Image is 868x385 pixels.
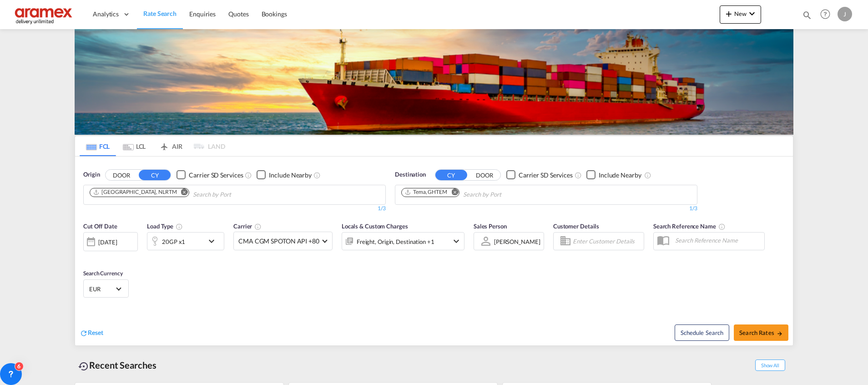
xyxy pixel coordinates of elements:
[139,170,171,180] button: CY
[75,29,793,135] img: LCL+%26+FCL+BACKGROUND.png
[818,6,833,22] span: Help
[189,171,243,180] div: Carrier SD Services
[262,10,287,18] span: Bookings
[88,329,103,336] span: Reset
[254,223,262,230] md-icon: The selected Trucker/Carrierwill be displayed in the rate results If the rates are from another f...
[395,170,426,179] span: Destination
[493,235,541,248] md-select: Sales Person: Janice Camporaso
[83,223,117,230] span: Cut Off Date
[78,361,89,372] md-icon: icon-backup-restore
[599,171,641,180] div: Include Nearby
[228,10,248,18] span: Quotes
[755,360,785,371] span: Show All
[176,223,183,230] md-icon: icon-information-outline
[88,282,124,295] md-select: Select Currency: € EUREuro
[671,233,764,247] input: Search Reference Name
[445,188,459,198] button: Remove
[83,205,386,213] div: 1/3
[723,10,757,17] span: New
[838,7,852,21] div: J
[80,136,116,156] md-tab-item: FCL
[802,10,812,20] md-icon: icon-magnify
[116,136,152,156] md-tab-item: LCL
[342,223,408,230] span: Locals & Custom Charges
[147,232,224,250] div: 20GP x1icon-chevron-down
[404,188,447,196] div: Tema, GHTEM
[653,223,726,230] span: Search Reference Name
[777,330,783,337] md-icon: icon-arrow-right
[93,188,177,196] div: Rotterdam, NLRTM
[98,238,117,246] div: [DATE]
[93,10,119,19] span: Analytics
[404,188,449,196] div: Press delete to remove this chip.
[75,157,793,345] div: OriginDOOR CY Checkbox No InkUnchecked: Search for CY (Container Yard) services for all selected ...
[83,170,100,179] span: Origin
[93,188,179,196] div: Press delete to remove this chip.
[723,8,734,19] md-icon: icon-plus 400-fg
[342,232,464,250] div: Freight Origin Destination Factory Stuffingicon-chevron-down
[313,172,321,179] md-icon: Unchecked: Ignores neighbouring ports when fetching rates.Checked : Includes neighbouring ports w...
[83,232,138,251] div: [DATE]
[506,170,573,180] md-checkbox: Checkbox No Ink
[106,170,137,180] button: DOOR
[159,141,170,148] md-icon: icon-airplane
[238,237,319,246] span: CMA CGM SPOTON API +80
[463,187,550,202] input: Chips input.
[494,238,540,245] div: [PERSON_NAME]
[469,170,500,180] button: DOOR
[257,170,312,180] md-checkbox: Checkbox No Ink
[88,185,283,202] md-chips-wrap: Chips container. Use arrow keys to select chips.
[14,4,75,25] img: dca169e0c7e311edbe1137055cab269e.png
[83,270,123,277] span: Search Currency
[162,235,185,248] div: 20GP x1
[586,170,641,180] md-checkbox: Checkbox No Ink
[152,136,189,156] md-tab-item: AIR
[734,324,788,341] button: Search Ratesicon-arrow-right
[89,285,115,293] span: EUR
[80,136,225,156] md-pagination-wrapper: Use the left and right arrow keys to navigate between tabs
[575,172,582,179] md-icon: Unchecked: Search for CY (Container Yard) services for all selected carriers.Checked : Search for...
[553,223,599,230] span: Customer Details
[83,250,90,263] md-datepicker: Select
[474,223,507,230] span: Sales Person
[143,10,177,17] span: Rate Search
[451,236,462,247] md-icon: icon-chevron-down
[357,235,434,248] div: Freight Origin Destination Factory Stuffing
[175,188,189,198] button: Remove
[739,329,783,336] span: Search Rates
[233,223,262,230] span: Carrier
[435,170,467,180] button: CY
[80,329,88,337] md-icon: icon-refresh
[75,355,160,375] div: Recent Searches
[147,223,183,230] span: Load Type
[644,172,651,179] md-icon: Unchecked: Ignores neighbouring ports when fetching rates.Checked : Includes neighbouring ports w...
[718,223,726,230] md-icon: Your search will be saved by the below given name
[193,187,279,202] input: Chips input.
[400,185,553,202] md-chips-wrap: Chips container. Use arrow keys to select chips.
[818,6,838,23] div: Help
[802,10,812,24] div: icon-magnify
[720,5,761,24] button: icon-plus 400-fgNewicon-chevron-down
[395,205,697,213] div: 1/3
[519,171,573,180] div: Carrier SD Services
[269,171,312,180] div: Include Nearby
[80,328,103,338] div: icon-refreshReset
[206,236,222,247] md-icon: icon-chevron-down
[245,172,252,179] md-icon: Unchecked: Search for CY (Container Yard) services for all selected carriers.Checked : Search for...
[177,170,243,180] md-checkbox: Checkbox No Ink
[747,8,757,19] md-icon: icon-chevron-down
[573,234,641,248] input: Enter Customer Details
[675,324,729,341] button: Note: By default Schedule search will only considerorigin ports, destination ports and cut off da...
[189,10,216,18] span: Enquiries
